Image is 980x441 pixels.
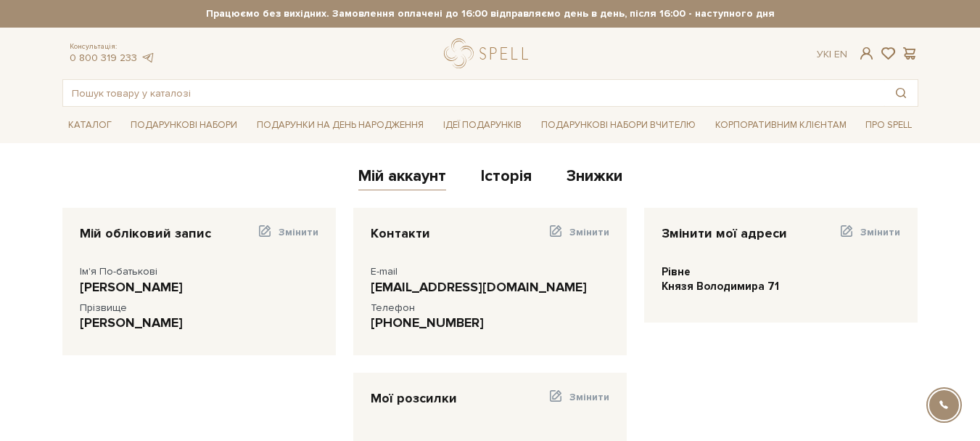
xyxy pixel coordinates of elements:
button: Пошук товару у каталозі [884,80,918,106]
a: telegram [141,52,155,64]
a: 0 800 319 233 [70,52,137,64]
div: [PERSON_NAME] [80,279,318,296]
span: Змінити [569,391,609,403]
a: Змінити [256,225,318,248]
span: E-mail [371,265,398,278]
a: Знижки [567,166,622,190]
div: [PHONE_NUMBER] [371,315,609,331]
a: Подарункові набори Вчителю [535,113,701,137]
span: Прізвище [80,302,127,314]
span: Телефон [371,302,415,314]
a: Подарунки на День народження [251,114,429,137]
a: Корпоративним клієнтам [709,114,852,137]
a: Подарункові набори [125,114,243,137]
div: Мої розсилки [371,390,457,407]
div: [EMAIL_ADDRESS][DOMAIN_NAME] [371,279,609,296]
div: Рівне Князя Володимира 71 [662,265,900,294]
div: Мій обліковий запис [80,225,211,242]
a: En [834,48,847,60]
a: Змінити [548,225,609,248]
a: Змінити [839,225,900,248]
a: Каталог [62,114,118,137]
span: Ім'я По-батькові [80,265,157,278]
a: Змінити [548,390,609,413]
span: Змінити [569,226,609,238]
div: Ук [817,48,847,61]
span: Змінити [279,226,318,238]
a: logo [444,39,535,68]
a: Мій аккаунт [358,166,446,190]
a: Історія [481,166,532,190]
strong: Працюємо без вихідних. Замовлення оплачені до 16:00 відправляємо день в день, після 16:00 - насту... [62,7,918,20]
a: Про Spell [860,114,918,137]
span: | [829,48,831,60]
span: Консультація: [70,42,155,52]
div: Змінити мої адреси [662,225,787,242]
span: Змінити [860,226,900,238]
a: Ідеї подарунків [437,114,527,137]
div: [PERSON_NAME] [80,315,318,331]
input: Пошук товару у каталозі [63,80,884,106]
div: Контакти [371,225,430,242]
